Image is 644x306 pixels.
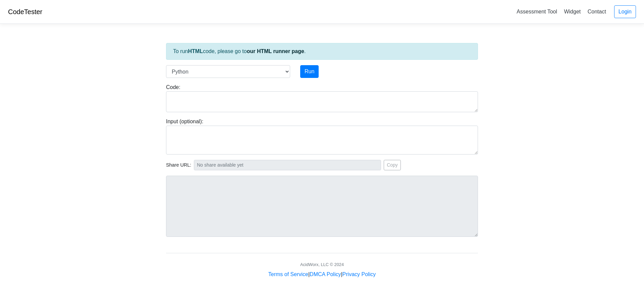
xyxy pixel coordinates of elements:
span: Share URL: [166,162,191,169]
a: DMCA Policy [310,271,341,277]
strong: HTML [188,48,203,54]
a: Privacy Policy [342,271,376,277]
div: Input (optional): [161,118,483,155]
div: To run code, please go to . [166,43,478,60]
button: Copy [384,160,401,170]
div: | | [268,270,376,278]
input: No share available yet [194,160,381,170]
a: Terms of Service [268,271,308,277]
div: Code: [161,83,483,112]
a: Widget [561,6,583,17]
a: our HTML runner page [247,48,304,54]
div: AcidWorx, LLC © 2024 [300,261,344,268]
a: CodeTester [8,8,42,15]
button: Run [300,65,319,78]
a: Login [614,5,636,18]
a: Contact [585,6,609,17]
a: Assessment Tool [514,6,560,17]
